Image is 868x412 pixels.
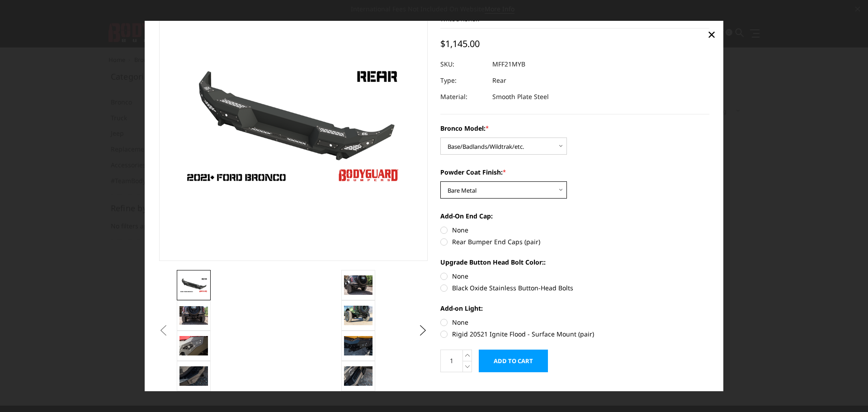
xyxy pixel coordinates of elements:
[179,277,208,293] img: Bronco Rear
[492,89,549,105] dd: Smooth Plate Steel
[440,123,709,133] label: Bronco Model:
[440,317,709,327] label: None
[492,72,506,89] dd: Rear
[344,276,373,295] img: Shown with optional bolt-on end caps
[179,336,208,355] img: Accepts 1 pair of Rigid Ignite Series LED lights
[440,89,486,105] dt: Material:
[479,350,548,372] input: Add to Cart
[440,211,709,221] label: Add-On End Cap:
[440,225,709,235] label: None
[708,24,716,44] span: ×
[440,303,709,313] label: Add-on Light:
[179,306,208,325] img: Shown with optional bolt-on end caps
[440,56,486,72] dt: SKU:
[344,367,373,386] img: Bronco Rear
[440,72,486,89] dt: Type:
[440,38,480,50] span: $1,145.00
[157,324,170,337] button: Previous
[823,369,868,412] iframe: Chat Widget
[704,27,719,42] a: Close
[416,324,430,337] button: Next
[344,336,373,355] img: Bronco Rear
[440,271,709,281] label: None
[440,167,709,177] label: Powder Coat Finish:
[179,367,208,386] img: Bronco Rear
[440,15,480,23] a: Write a Review
[440,237,709,246] label: Rear Bumper End Caps (pair)
[440,257,709,267] label: Upgrade Button Head Bolt Color::
[492,56,525,72] dd: MFF21MYB
[440,329,709,339] label: Rigid 20521 Ignite Flood - Surface Mount (pair)
[440,283,709,293] label: Black Oxide Stainless Button-Head Bolts
[344,306,373,325] img: Bronco Rear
